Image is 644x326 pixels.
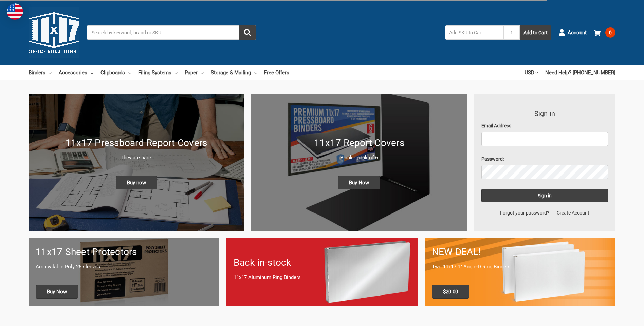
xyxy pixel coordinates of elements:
h1: 11x17 Report Covers [258,136,460,150]
h1: 11x17 Pressboard Report Covers [36,136,237,150]
img: New 11x17 Pressboard Binders [29,94,244,231]
a: New 11x17 Pressboard Binders 11x17 Pressboard Report Covers They are back Buy now [29,94,244,231]
h1: Back in-stock [234,256,410,270]
a: Paper [185,65,204,80]
a: Free Offers [264,65,289,80]
a: Binders [29,65,52,80]
span: $20.00 [432,285,469,299]
button: Add to Cart [520,25,551,40]
img: duty and tax information for United States [7,3,23,20]
a: Back in-stock 11x17 Aluminum Ring Binders [226,238,417,305]
a: Need Help? [PHONE_NUMBER] [545,65,615,80]
a: Forgot your password? [496,209,553,217]
a: 11x17 sheet protectors 11x17 Sheet Protectors Archivalable Poly 25 sleeves Buy Now [29,238,219,305]
h1: NEW DEAL! [432,245,608,259]
h1: 11x17 Sheet Protectors [36,245,212,259]
a: Account [558,24,587,41]
p: 11x17 Aluminum Ring Binders [234,273,410,281]
label: Password: [481,156,608,163]
iframe: Google Customer Reviews [588,308,644,326]
a: Clipboards [100,65,131,80]
span: Buy Now [36,285,78,299]
a: Create Account [553,209,593,217]
a: USD [525,65,538,80]
span: Account [568,29,587,37]
a: Accessories [59,65,93,80]
p: Black - pack of 6 [258,154,460,162]
h3: Sign in [481,108,608,119]
img: 11x17.com [29,7,79,58]
a: 11x17 Binder 2-pack only $20.00 NEW DEAL! Two 11x17 1" Angle-D Ring Binders $20.00 [425,238,615,305]
input: Sign in [481,189,608,202]
a: Filing Systems [138,65,178,80]
p: Two 11x17 1" Angle-D Ring Binders [432,263,608,271]
a: Storage & Mailing [211,65,257,80]
p: They are back [36,154,237,162]
p: Archivalable Poly 25 sleeves [36,263,212,271]
a: 11x17 Report Covers 11x17 Report Covers Black - pack of 6 Buy Now [251,94,467,231]
input: Search by keyword, brand or SKU [87,25,256,40]
input: Add SKU to Cart [445,25,503,40]
img: 11x17 Report Covers [251,94,467,231]
span: 0 [605,27,615,38]
span: Buy now [116,176,157,189]
label: Email Address: [481,122,608,129]
span: Buy Now [338,176,380,189]
a: 0 [594,24,615,41]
